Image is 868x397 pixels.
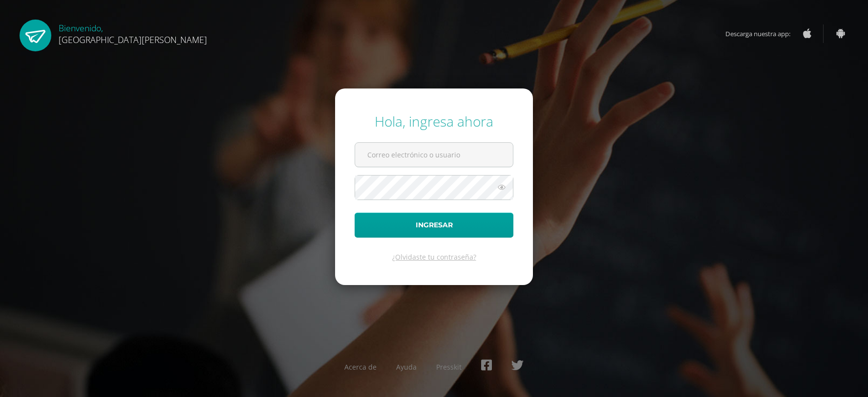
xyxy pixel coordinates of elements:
a: Ayuda [396,362,417,372]
a: Acerca de [344,362,377,372]
button: Ingresar [355,213,513,238]
a: ¿Olvidaste tu contraseña? [392,252,476,262]
div: Hola, ingresa ahora [355,112,513,131]
input: Correo electrónico o usuario [355,143,513,167]
a: Presskit [436,362,462,372]
span: Descarga nuestra app: [725,24,800,43]
div: Bienvenido, [59,20,207,45]
span: [GEOGRAPHIC_DATA][PERSON_NAME] [59,34,207,45]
